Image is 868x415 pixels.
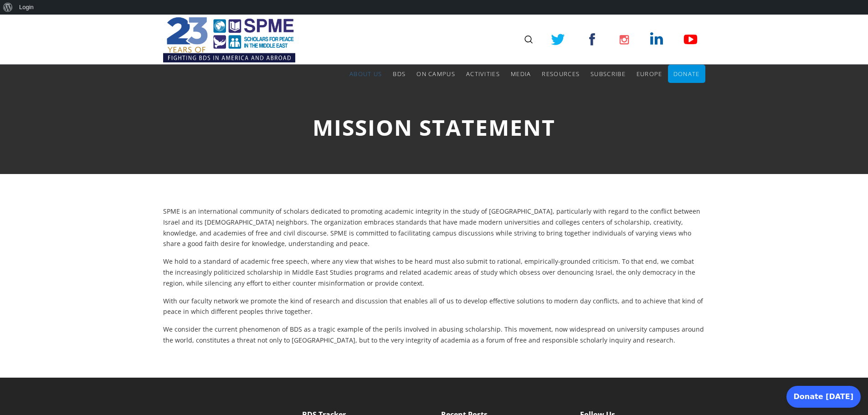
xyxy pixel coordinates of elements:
span: BDS [393,70,406,78]
a: About Us [349,65,382,83]
p: With our faculty network we promote the kind of research and discussion that enables all of us to... [163,296,705,318]
span: Resources [542,70,580,78]
a: BDS [393,65,406,83]
a: Resources [542,65,580,83]
span: Media [511,70,531,78]
span: Mission Statement [313,113,555,142]
a: Europe [637,65,663,83]
a: Media [511,65,531,83]
a: On Campus [416,65,455,83]
a: Donate [673,65,700,83]
p: We consider the current phenomenon of BDS as a tragic example of the perils involved in abusing s... [163,324,705,346]
p: SPME is an international community of scholars dedicated to promoting academic integrity in the s... [163,206,705,249]
img: SPME [163,15,295,65]
span: Europe [637,70,663,78]
span: On Campus [416,70,455,78]
span: Subscribe [591,70,626,78]
span: Donate [673,70,700,78]
span: About Us [349,70,382,78]
span: Activities [466,70,500,78]
p: We hold to a standard of academic free speech, where any view that wishes to be heard must also s... [163,256,705,288]
a: Subscribe [591,65,626,83]
a: Activities [466,65,500,83]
